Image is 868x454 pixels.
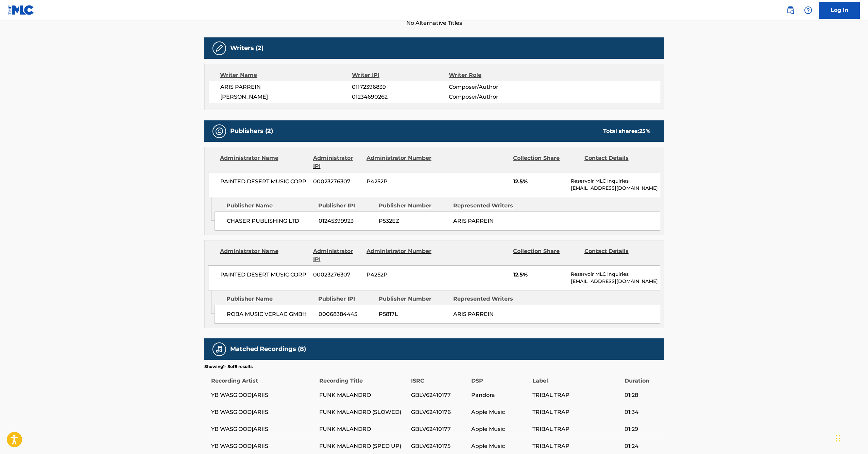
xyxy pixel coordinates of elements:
span: Apple Music [471,408,529,416]
p: [EMAIL_ADDRESS][DOMAIN_NAME] [571,185,660,192]
div: Writer Name [220,71,352,79]
div: Recording Artist [211,370,316,385]
span: 01:28 [625,391,661,399]
span: GBLV62410176 [411,408,468,416]
span: GBLV62410177 [411,425,468,433]
span: FUNK MALANDRO [319,425,408,433]
span: 01172396839 [352,83,448,91]
span: GBLV62410175 [411,442,468,450]
img: Matched Recordings [215,345,223,353]
span: GBLV62410177 [411,391,468,399]
div: Publisher Number [379,202,448,210]
span: 01:24 [625,442,661,450]
iframe: Chat Widget [834,421,868,454]
span: 00023276307 [313,178,361,186]
div: Represented Writers [453,202,523,210]
span: 00023276307 [313,271,361,279]
a: Log In [819,2,860,19]
div: Publisher Name [226,295,313,303]
div: Publisher Name [226,202,313,210]
span: FUNK MALANDRO (SLOWED) [319,408,408,416]
span: P4252P [367,271,432,279]
div: Administrator Number [367,247,432,264]
div: Contact Details [584,154,650,170]
div: Administrator Name [220,247,308,264]
div: Publisher Number [379,295,448,303]
img: Writers [215,44,223,52]
span: TRIBAL TRAP [532,408,621,416]
div: Collection Share [513,154,579,170]
img: MLC Logo [8,5,34,15]
div: Total shares: [603,127,650,135]
p: Reservoir MLC Inquiries [571,271,660,278]
span: 00068384445 [319,310,374,318]
span: FUNK MALANDRO (SPED UP) [319,442,408,450]
span: ARIS PARREIN [453,311,494,317]
span: No Alternative Titles [204,19,664,27]
h5: Writers (2) [230,44,263,52]
span: CHASER PUBLISHING LTD [227,217,313,225]
div: Duration [625,370,661,385]
div: Drag [836,428,840,449]
span: Apple Music [471,425,529,433]
span: 12.5% [513,178,566,186]
div: Label [532,370,621,385]
span: YB WASG'OOD|ARIIS [211,391,316,399]
div: Publisher IPI [318,295,374,303]
div: Represented Writers [453,295,523,303]
span: Pandora [471,391,529,399]
span: YB WASG'OOD|ARIIS [211,442,316,450]
span: [PERSON_NAME] [220,93,352,101]
span: PAINTED DESERT MUSIC CORP [220,271,308,279]
div: Administrator Name [220,154,308,170]
span: Composer/Author [449,83,537,91]
span: ROBA MUSIC VERLAG GMBH [227,310,313,318]
span: 01:29 [625,425,661,433]
span: TRIBAL TRAP [532,425,621,433]
span: Apple Music [471,442,529,450]
img: search [786,6,795,14]
span: 25 % [639,128,650,134]
span: Composer/Author [449,93,537,101]
span: YB WASG'OOD|ARIIS [211,408,316,416]
p: Reservoir MLC Inquiries [571,178,660,185]
span: 01245399923 [319,217,374,225]
div: Administrator IPI [313,247,361,264]
span: YB WASG'OOD|ARIIS [211,425,316,433]
p: Showing 1 - 8 of 8 results [204,364,253,370]
div: Writer Role [449,71,537,79]
img: Publishers [215,127,223,135]
span: 01234690262 [352,93,448,101]
span: TRIBAL TRAP [532,391,621,399]
div: Help [801,3,815,17]
span: FUNK MALANDRO [319,391,408,399]
div: Administrator Number [367,154,432,170]
span: PAINTED DESERT MUSIC CORP [220,178,308,186]
span: ARIS PARREIN [220,83,352,91]
div: DSP [471,370,529,385]
div: Writer IPI [352,71,449,79]
span: 01:34 [625,408,661,416]
div: Administrator IPI [313,154,361,170]
div: Recording Title [319,370,408,385]
h5: Publishers (2) [230,127,273,135]
div: Contact Details [584,247,650,264]
span: P532EZ [379,217,448,225]
h5: Matched Recordings (8) [230,345,306,353]
span: TRIBAL TRAP [532,442,621,450]
span: P4252P [367,178,432,186]
span: 12.5% [513,271,566,279]
span: ARIS PARREIN [453,218,494,224]
div: ISRC [411,370,468,385]
img: help [804,6,812,14]
div: Publisher IPI [318,202,374,210]
div: Collection Share [513,247,579,264]
a: Public Search [784,3,797,17]
p: [EMAIL_ADDRESS][DOMAIN_NAME] [571,278,660,285]
span: P5817L [379,310,448,318]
